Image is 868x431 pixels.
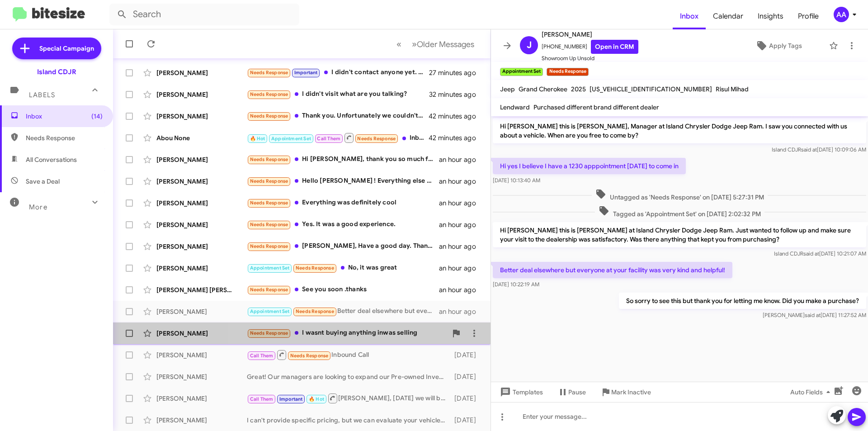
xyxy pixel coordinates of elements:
[571,85,586,93] span: 2025
[550,384,593,400] button: Pause
[568,384,586,400] span: Pause
[247,416,450,425] div: I can't provide specific pricing, but we can evaluate your vehicle to give you the best offer. Wo...
[250,265,290,271] span: Appointment Set
[611,384,651,400] span: Mark Inactive
[156,264,247,273] div: [PERSON_NAME]
[247,67,429,78] div: I didn't contact anyone yet. My lease is up in December
[296,265,334,271] span: Needs Response
[783,384,841,400] button: Auto Fields
[29,203,47,211] span: More
[247,111,429,121] div: Thank you. Unfortunately we couldn't strike a deal.
[547,68,588,76] small: Needs Response
[294,70,318,76] span: Important
[498,384,543,400] span: Templates
[250,222,288,227] span: Needs Response
[412,38,417,50] span: »
[542,40,638,54] span: [PHONE_NUMBER]
[247,393,450,404] div: [PERSON_NAME], [DATE] we will be here from 9-7! Feel free to let me know what time might work bes...
[591,40,638,54] a: Open in CRM
[791,3,826,29] a: Profile
[439,285,483,294] div: an hour ago
[156,90,247,99] div: [PERSON_NAME]
[250,113,288,119] span: Needs Response
[392,35,480,53] nav: Page navigation example
[250,156,288,162] span: Needs Response
[750,3,791,29] span: Insights
[247,349,450,360] div: Inbound Call
[493,177,540,184] span: [DATE] 10:13:40 AM
[429,90,483,99] div: 32 minutes ago
[250,353,274,359] span: Call Them
[156,350,247,360] div: [PERSON_NAME]
[279,396,303,402] span: Important
[801,146,817,153] span: said at
[250,287,288,293] span: Needs Response
[247,176,439,186] div: Hello [PERSON_NAME] ! Everything else was great Still shopping
[732,38,825,54] button: Apply Tags
[391,35,407,53] button: Previous
[592,189,768,202] span: Untagged as 'Needs Response' on [DATE] 5:27:31 PM
[156,177,247,186] div: [PERSON_NAME]
[450,394,483,403] div: [DATE]
[156,199,247,208] div: [PERSON_NAME]
[595,205,764,218] span: Tagged as 'Appointment Set' on [DATE] 2:02:32 PM
[26,112,103,121] span: Inbox
[29,91,55,99] span: Labels
[790,384,834,400] span: Auto Fields
[156,307,247,316] div: [PERSON_NAME]
[26,177,60,186] span: Save a Deal
[439,199,483,208] div: an hour ago
[156,372,247,381] div: [PERSON_NAME]
[156,394,247,403] div: [PERSON_NAME]
[91,112,103,121] span: (14)
[39,44,94,53] span: Special Campaign
[247,284,439,295] div: See you soon .thanks
[156,155,247,164] div: [PERSON_NAME]
[774,250,866,257] span: Island CDJR [DATE] 10:21:07 AM
[156,68,247,77] div: [PERSON_NAME]
[247,219,439,230] div: Yes. It was a good experience.
[156,242,247,251] div: [PERSON_NAME]
[491,384,550,400] button: Templates
[593,384,658,400] button: Mark Inactive
[250,91,288,97] span: Needs Response
[247,306,439,317] div: Better deal elsewhere but everyone at your facility was very kind and helpful!
[156,133,247,142] div: Abou None
[834,7,849,22] div: AA
[250,136,265,142] span: 🔥 Hot
[156,329,247,338] div: [PERSON_NAME]
[247,241,439,251] div: [PERSON_NAME], Have a good day. Thank you for your time.
[156,416,247,425] div: [PERSON_NAME]
[450,416,483,425] div: [DATE]
[429,68,483,77] div: 27 minutes ago
[706,3,750,29] span: Calendar
[247,132,429,143] div: Inbound Call
[803,250,819,257] span: said at
[450,372,483,381] div: [DATE]
[250,70,288,76] span: Needs Response
[716,85,749,93] span: Risul Mihad
[156,112,247,121] div: [PERSON_NAME]
[250,200,288,206] span: Needs Response
[250,330,288,336] span: Needs Response
[247,263,439,273] div: No, it was great
[619,293,866,309] p: So sorry to see this but thank you for letting me know. Did you make a purchase?
[439,264,483,273] div: an hour ago
[309,396,324,402] span: 🔥 Hot
[439,242,483,251] div: an hour ago
[429,133,483,142] div: 42 minutes ago
[439,177,483,186] div: an hour ago
[247,198,439,208] div: Everything was definitely cool
[493,158,686,174] p: Hi yes I believe I have a 1230 apppointment [DATE] to come in
[156,220,247,229] div: [PERSON_NAME]
[37,67,76,76] div: Island CDJR
[542,29,638,40] span: [PERSON_NAME]
[250,308,290,314] span: Appointment Set
[493,262,732,278] p: Better deal elsewhere but everyone at your facility was very kind and helpful!
[156,285,247,294] div: [PERSON_NAME] [PERSON_NAME]
[493,222,866,247] p: Hi [PERSON_NAME] this is [PERSON_NAME] at Island Chrysler Dodge Jeep Ram. Just wanted to follow u...
[250,178,288,184] span: Needs Response
[317,136,340,142] span: Call Them
[772,146,866,153] span: Island CDJR [DATE] 10:09:06 AM
[493,118,866,143] p: Hi [PERSON_NAME] this is [PERSON_NAME], Manager at Island Chrysler Dodge Jeep Ram. I saw you conn...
